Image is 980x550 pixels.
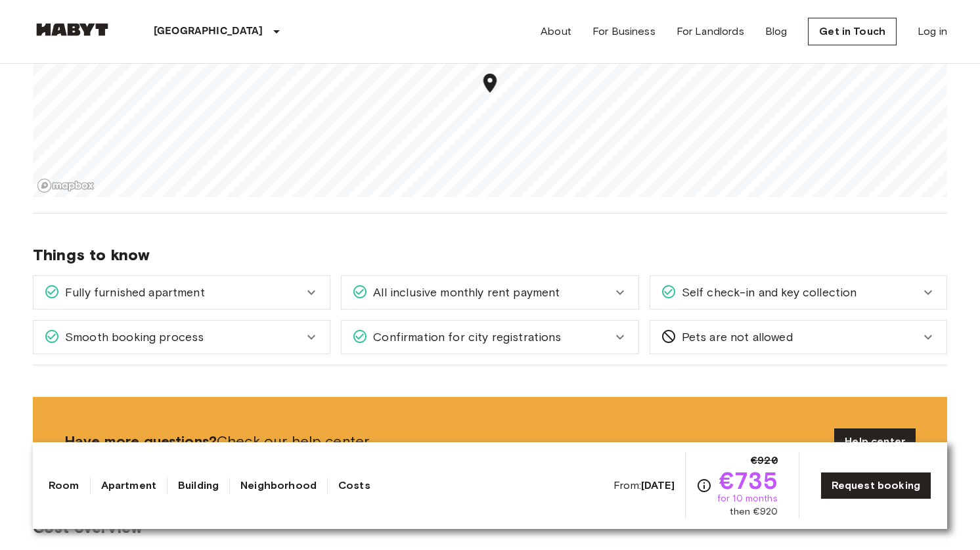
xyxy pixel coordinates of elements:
a: About [541,24,571,39]
span: then €920 [730,505,777,518]
a: Blog [765,24,788,39]
a: Room [49,478,79,493]
div: All inclusive monthly rent payment [342,276,638,309]
div: Self check-in and key collection [650,276,947,309]
p: [GEOGRAPHIC_DATA] [154,24,263,39]
span: From: [613,478,675,493]
a: Neighborhood [240,478,317,493]
span: Check our help center [64,432,824,451]
a: For Landlords [677,24,744,39]
span: Confirmation for city registrations [368,329,561,346]
a: Building [178,478,219,493]
a: Log in [918,24,947,39]
a: Help center [834,428,916,455]
a: Costs [338,478,370,493]
span: Things to know [33,245,947,265]
a: Get in Touch [808,18,897,45]
span: €920 [751,453,778,469]
a: For Business [592,24,656,39]
svg: Check cost overview for full price breakdown. Please note that discounts apply to new joiners onl... [696,478,712,493]
span: Self check-in and key collection [677,284,857,301]
span: for 10 months [717,492,778,505]
span: Smooth booking process [60,329,204,346]
div: Confirmation for city registrations [342,321,638,354]
div: Pets are not allowed [650,321,947,354]
img: Habyt [33,23,112,36]
div: Map marker [479,72,502,99]
span: Pets are not allowed [677,329,793,346]
b: Have more questions? [64,432,217,450]
div: Smooth booking process [33,321,330,354]
span: €735 [719,469,778,492]
span: Fully furnished apartment [60,284,205,301]
a: Request booking [820,472,931,499]
span: All inclusive monthly rent payment [368,284,560,301]
b: [DATE] [641,479,675,492]
div: Fully furnished apartment [33,276,330,309]
a: Apartment [101,478,156,493]
a: Mapbox logo [37,178,95,193]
